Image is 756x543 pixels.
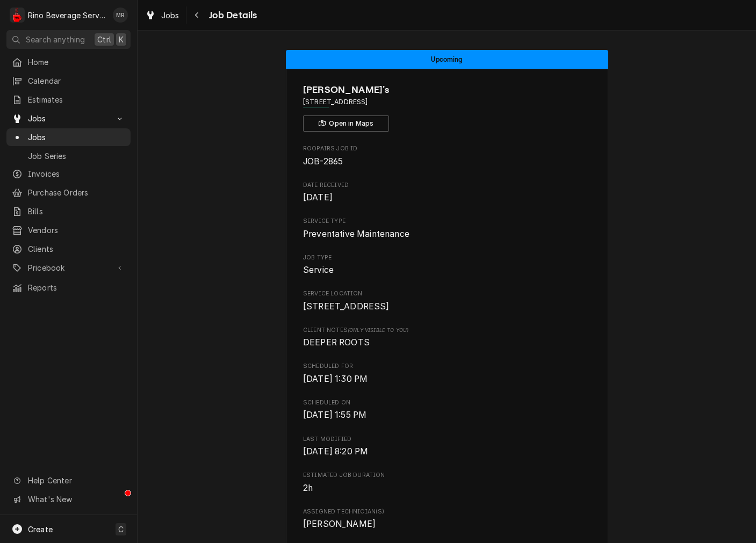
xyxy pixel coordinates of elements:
span: What's New [28,494,124,505]
button: Open in Maps [303,115,389,132]
div: Estimated Job Duration [303,471,591,494]
span: [DATE] 1:55 PM [303,410,366,420]
span: [DATE] [303,192,333,202]
span: Calendar [28,75,125,86]
span: Jobs [28,132,125,143]
div: Scheduled On [303,399,591,422]
span: [STREET_ADDRESS] [303,301,390,312]
a: Purchase Orders [6,184,131,201]
span: (Only Visible to You) [348,327,408,333]
span: Search anything [26,34,85,45]
span: Name [303,83,591,97]
span: Preventative Maintenance [303,229,409,239]
span: Reports [28,282,125,293]
div: Rino Beverage Service [28,10,107,21]
div: Roopairs Job ID [303,144,591,168]
span: [DATE] 1:30 PM [303,374,368,384]
span: Last Modified [303,435,591,444]
div: Rino Beverage Service's Avatar [10,8,25,23]
span: Service [303,265,334,275]
div: Client Information [303,83,591,132]
span: Scheduled On [303,399,591,407]
span: [DATE] 8:20 PM [303,446,368,457]
div: Melissa Rinehart's Avatar [113,8,128,23]
a: Go to Help Center [6,472,131,489]
div: [object Object] [303,326,591,349]
span: C [118,524,124,535]
span: DEEPER ROOTS [303,337,370,347]
span: Estimated Job Duration [303,471,591,480]
span: Invoices [28,168,125,179]
span: Jobs [161,10,179,21]
span: Service Type [303,217,591,226]
span: Jobs [28,113,109,124]
span: K [119,34,124,45]
span: Job Type [303,254,591,262]
div: R [10,8,25,23]
span: Estimates [28,94,125,105]
a: Go to Pricebook [6,259,131,277]
a: Reports [6,279,131,296]
span: Job Details [206,8,257,23]
span: Clients [28,243,125,255]
button: Search anythingCtrlK [6,30,131,49]
div: Service Location [303,289,591,313]
span: Pricebook [28,262,109,273]
span: [object Object] [303,336,591,349]
a: Invoices [6,165,131,183]
a: Clients [6,240,131,258]
div: Service Type [303,217,591,240]
span: Scheduled On [303,409,591,422]
a: Jobs [6,128,131,146]
span: Address [303,97,591,107]
span: Purchase Orders [28,187,125,198]
span: Date Received [303,181,591,190]
div: Status [286,50,608,69]
span: Job Series [28,150,125,162]
span: 2h [303,483,313,493]
div: Job Type [303,254,591,277]
span: Assigned Technician(s) [303,508,591,516]
span: Job Type [303,264,591,277]
span: Home [28,56,125,68]
a: Calendar [6,72,131,90]
a: Jobs [141,6,184,24]
span: [PERSON_NAME] [303,519,376,529]
span: Scheduled For [303,373,591,386]
span: Service Location [303,300,591,313]
span: Client Notes [303,326,591,335]
a: Go to Jobs [6,110,131,127]
span: Date Received [303,191,591,204]
span: Roopairs Job ID [303,144,591,153]
a: Vendors [6,221,131,239]
span: Vendors [28,225,125,236]
button: Navigate back [189,6,206,24]
span: Help Center [28,475,124,486]
span: Upcoming [431,56,462,63]
a: Go to What's New [6,490,131,508]
a: Job Series [6,147,131,165]
span: Last Modified [303,445,591,458]
span: Ctrl [97,34,111,45]
span: Service Type [303,228,591,241]
span: Roopairs Job ID [303,155,591,168]
a: Home [6,53,131,71]
div: Last Modified [303,435,591,458]
span: JOB-2865 [303,156,343,166]
span: Service Location [303,289,591,298]
span: Create [28,525,53,534]
a: Bills [6,202,131,220]
div: Date Received [303,181,591,204]
span: Scheduled For [303,362,591,371]
a: Estimates [6,91,131,108]
span: Assigned Technician(s) [303,518,591,531]
span: Estimated Job Duration [303,482,591,495]
div: Assigned Technician(s) [303,508,591,531]
div: MR [113,8,128,23]
div: Scheduled For [303,362,591,385]
span: Bills [28,206,125,217]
